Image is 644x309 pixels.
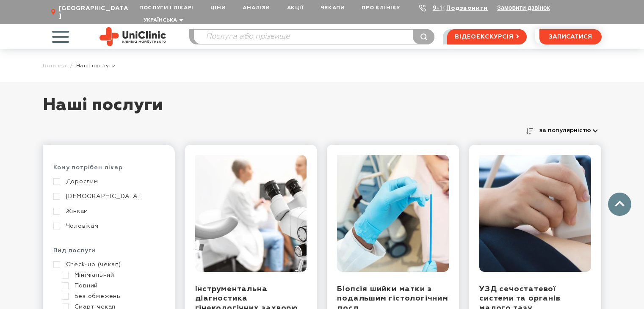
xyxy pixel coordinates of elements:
[141,17,183,24] button: Українська
[62,271,162,279] a: Мініміальний
[536,124,602,136] button: за популярністю
[53,207,162,215] a: Жінкам
[62,282,162,290] a: Повний
[53,178,162,185] a: Дорослим
[549,34,592,40] span: записатися
[76,63,116,69] span: Наші послуги
[53,222,162,230] a: Чоловікам
[43,95,602,124] h1: Наші послуги
[194,30,434,44] input: Послуга або прізвище
[195,155,307,272] img: Інструментальна діагностика гінекологічних захворювань
[433,5,451,11] a: 9-103
[53,164,164,178] div: Кому потрібен лікар
[497,4,550,11] button: Замовити дзвінок
[539,29,602,44] button: записатися
[337,155,449,272] img: Біопсія шийки матки з подальшим гістологічним дослідженням
[100,27,166,46] img: Uniclinic
[62,292,162,300] a: Без обмежень
[59,5,131,20] span: [GEOGRAPHIC_DATA]
[53,247,164,261] div: Вид послуги
[53,193,162,200] a: [DEMOGRAPHIC_DATA]
[53,261,162,268] a: Check-up (чекап)
[455,30,513,44] span: відеоекскурсія
[446,5,488,11] a: Подзвонити
[479,155,591,272] img: УЗД сечостатевої системи та органів малого тазу
[43,63,67,69] a: Головна
[447,29,526,44] a: відеоекскурсія
[144,18,177,23] span: Українська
